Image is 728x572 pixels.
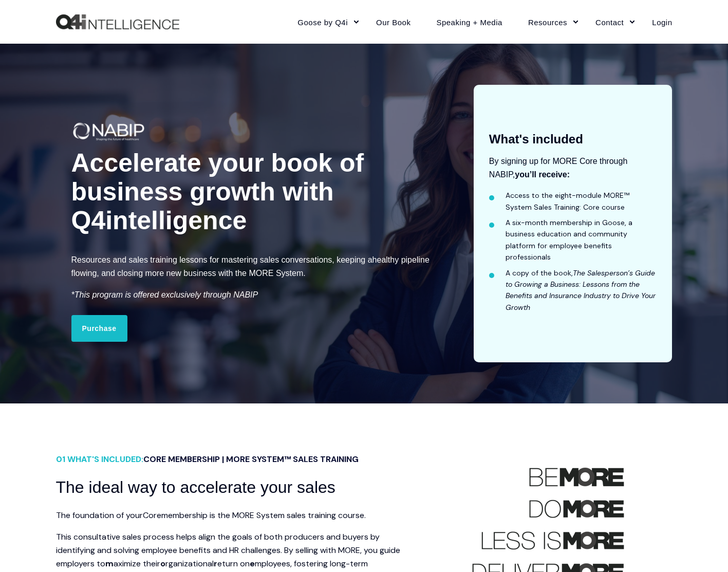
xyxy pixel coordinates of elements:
[71,149,448,235] div: Accelerate your book of business growth with Q4intelligence
[506,267,657,313] li: A copy of the book,
[56,454,359,465] strong: 01 WHAT'S INCLUDED:
[214,558,217,569] strong: r
[71,290,258,299] em: *This program is offered exclusively through NABIP
[506,268,656,312] em: The Salesperson’s Guide to Growing a Business: Lessons from the Benefits and Insurance Industry t...
[71,255,430,278] span: healthy pipeline flowing, and closing more new business with the MORE System.
[143,454,359,465] span: CORE MEMBERSHIP | MORE SYSTEM™ SALES TRAINING
[515,170,570,179] strong: you’ll receive:
[160,558,165,569] strong: o
[56,14,179,30] img: Q4intelligence, LLC logo
[506,190,657,213] li: Access to the eight-module MORE™ System Sales Training: Core course
[489,134,583,144] div: What's included
[56,509,409,522] p: The foundation of your membership is the MORE System sales training course.
[506,217,657,263] li: A six-month membership in Goose, a business education and community platform for employee benefit...
[489,155,657,181] p: By signing up for MORE Core through NABIP,
[71,315,127,342] a: Purchase
[250,558,255,569] strong: e
[56,14,179,30] a: Back to Home
[71,121,147,143] img: NABIP_Logos_Logo 1_White-1
[143,510,161,521] span: Core
[71,253,448,280] p: Resources and sales training lessons for mastering sales conversations, keeping a
[56,474,409,501] h3: The ideal way to accelerate your sales
[105,558,114,569] strong: m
